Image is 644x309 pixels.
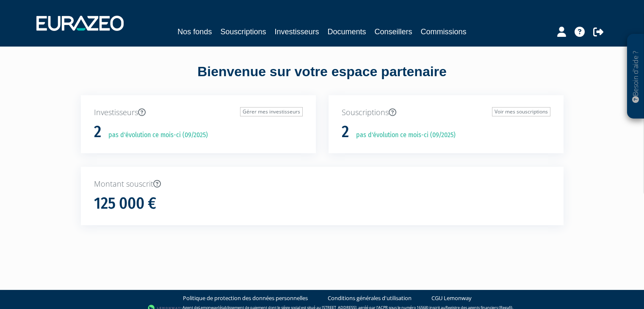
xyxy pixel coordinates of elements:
a: Conseillers [375,26,412,38]
h1: 2 [94,123,101,141]
a: Commissions [421,26,467,38]
a: Documents [328,26,366,38]
p: pas d'évolution ce mois-ci (09/2025) [102,130,208,140]
p: Investisseurs [94,107,303,118]
img: 1732889491-logotype_eurazeo_blanc_rvb.png [36,16,124,31]
h1: 2 [342,123,349,141]
a: Nos fonds [177,26,212,38]
a: Investisseurs [274,26,319,38]
a: Gérer mes investisseurs [240,107,303,116]
div: Bienvenue sur votre espace partenaire [75,62,570,95]
a: Conditions générales d'utilisation [328,294,412,302]
a: CGU Lemonway [431,294,472,302]
p: Montant souscrit [94,179,550,190]
a: Voir mes souscriptions [492,107,550,116]
p: pas d'évolution ce mois-ci (09/2025) [350,130,456,140]
p: Besoin d'aide ? [631,39,641,115]
a: Souscriptions [220,26,266,38]
h1: 125 000 € [94,195,156,212]
a: Politique de protection des données personnelles [183,294,308,302]
p: Souscriptions [342,107,550,118]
